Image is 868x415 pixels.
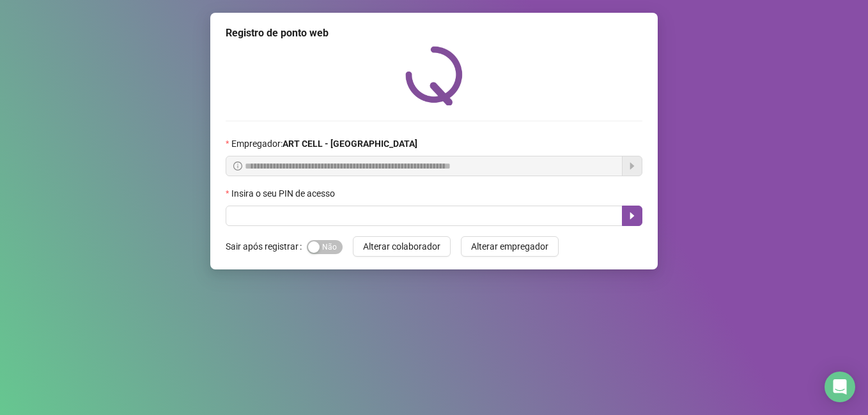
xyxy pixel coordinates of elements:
[363,239,440,253] span: Alterar colaborador
[233,162,242,170] span: info-circle
[627,211,637,221] span: caret-right
[231,137,417,151] span: Empregador :
[353,236,451,257] button: Alterar colaborador
[226,236,307,257] label: Sair após registrar
[283,139,417,149] strong: ART CELL - [GEOGRAPHIC_DATA]
[825,372,855,402] div: Open Intercom Messenger
[471,239,548,253] span: Alterar empregador
[226,26,642,41] div: Registro de ponto web
[226,186,343,200] label: Insira o seu PIN de acesso
[461,236,559,257] button: Alterar empregador
[405,46,463,105] img: QRPoint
